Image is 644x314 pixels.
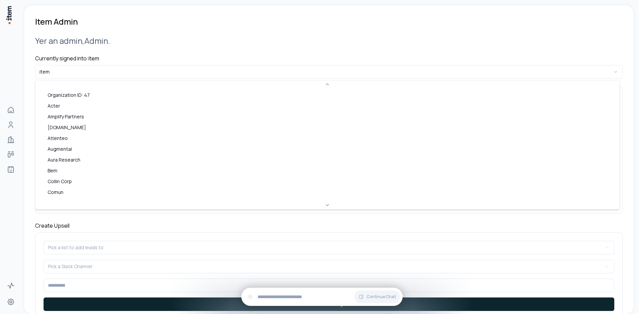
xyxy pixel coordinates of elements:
[48,178,72,185] span: Collin Corp
[48,92,90,98] span: Organization ID: 47
[48,167,57,174] span: Bem
[48,113,84,120] span: Amplify Partners
[48,146,72,152] span: Augmental
[48,124,86,131] span: [DOMAIN_NAME]
[48,103,60,109] span: Acter
[48,200,73,206] span: Enrich Labs
[48,189,63,196] span: Comun
[48,156,80,163] span: Aura Research
[48,135,68,142] span: Attenteo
